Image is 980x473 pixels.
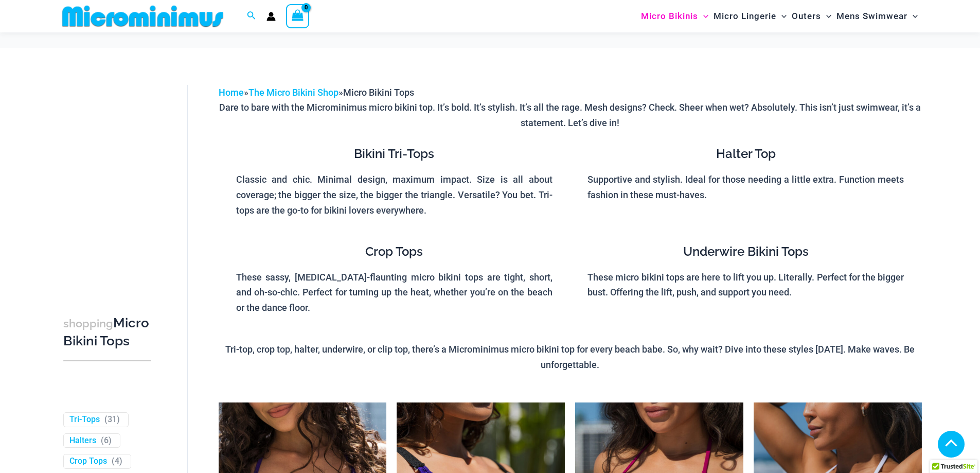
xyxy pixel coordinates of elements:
[714,3,776,29] span: Micro Lingerie
[286,4,310,28] a: View Shopping Cart, empty
[219,342,922,372] p: Tri-top, crop top, halter, underwire, or clip top, there’s a Microminimus micro bikini top for ev...
[63,77,156,283] iframe: TrustedSite Certified
[104,435,109,445] span: 6
[104,414,120,425] span: ( )
[343,87,414,98] span: Micro Bikini Tops
[63,314,151,350] h3: Micro Bikini Tops
[641,3,698,29] span: Micro Bikinis
[587,147,904,162] h4: Halter Top
[587,244,904,259] h4: Underwire Bikini Tops
[836,3,907,29] span: Mens Swimwear
[236,147,553,162] h4: Bikini Tri-Tops
[219,87,414,98] span: » »
[834,3,920,29] a: Mens SwimwearMenu ToggleMenu Toggle
[69,414,100,425] a: Tri-Tops
[69,435,96,446] a: Halters
[776,3,787,29] span: Menu Toggle
[907,3,918,29] span: Menu Toggle
[587,172,904,202] p: Supportive and stylish. Ideal for those needing a little extra. Function meets fashion in these m...
[247,10,256,23] a: Search icon link
[219,87,244,98] a: Home
[236,270,553,316] p: These sassy, [MEDICAL_DATA]-flaunting micro bikini tops are tight, short, and oh-so-chic. Perfect...
[115,456,119,466] span: 4
[58,5,227,28] img: MM SHOP LOGO FLAT
[698,3,708,29] span: Menu Toggle
[101,435,112,446] span: ( )
[108,414,117,424] span: 31
[638,3,711,29] a: Micro BikinisMenu ToggleMenu Toggle
[637,2,922,31] nav: Site Navigation
[711,3,789,29] a: Micro LingerieMenu ToggleMenu Toggle
[792,3,821,29] span: Outers
[266,12,276,21] a: Account icon link
[821,3,831,29] span: Menu Toggle
[63,317,113,330] span: shopping
[248,87,338,98] a: The Micro Bikini Shop
[236,172,553,218] p: Classic and chic. Minimal design, maximum impact. Size is all about coverage; the bigger the size...
[236,244,553,259] h4: Crop Tops
[789,3,834,29] a: OutersMenu ToggleMenu Toggle
[587,270,904,300] p: These micro bikini tops are here to lift you up. Literally. Perfect for the bigger bust. Offering...
[219,100,922,130] p: Dare to bare with the Microminimus micro bikini top. It’s bold. It’s stylish. It’s all the rage. ...
[112,456,122,467] span: ( )
[69,456,107,467] a: Crop Tops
